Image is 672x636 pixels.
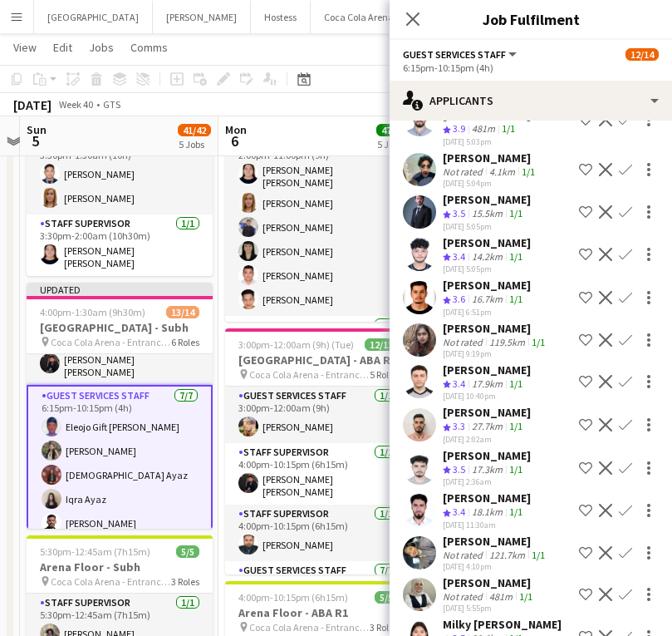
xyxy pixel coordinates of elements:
app-skills-label: 1/1 [509,505,522,518]
app-skills-label: 1/1 [509,463,522,476]
app-job-card: 3:30pm-2:00am (10h30m) (Mon)3/3Merch - Subh Coca Cola Arena - Entrance F2 RolesCashier/ Merchandi... [27,76,213,276]
app-card-role: Staff Supervisor1/13:30pm-2:00am (10h30m)[PERSON_NAME] [PERSON_NAME] [27,214,213,276]
app-skills-label: 1/1 [509,207,522,219]
span: Coca Cola Arena - Entrance F [249,621,370,634]
button: [PERSON_NAME] [153,1,251,33]
div: [DATE] 11:30am [443,520,531,530]
span: Coca Cola Arena - Entrance F [51,336,171,348]
div: Not rated [443,165,486,178]
span: 3.3 [453,420,465,432]
span: 47/47 [376,124,410,136]
h3: [GEOGRAPHIC_DATA] - ABA R1 [225,353,411,367]
app-job-card: 3:00pm-12:00am (9h) (Tue)12/12[GEOGRAPHIC_DATA] - ABA R1 Coca Cola Arena - Entrance F5 RolesGuest... [225,328,411,574]
div: 5 Jobs [179,138,210,150]
app-skills-label: 1/1 [509,250,522,263]
div: 17.9km [468,377,506,392]
span: 3.4 [453,505,465,518]
button: Hostess [251,1,311,33]
div: [DATE] 2:36am [443,476,531,487]
app-job-card: Updated4:00pm-1:30am (9h30m) (Mon)13/14[GEOGRAPHIC_DATA] - Subh Coca Cola Arena - Entrance F6 Rol... [27,283,213,529]
div: Milky [PERSON_NAME] [443,617,562,632]
div: [DATE] [13,96,52,113]
span: 12/14 [625,48,659,61]
span: Comms [130,40,168,55]
div: 16.7km [468,293,506,307]
div: 15.5km [468,207,506,221]
span: 6 Roles [171,336,199,348]
a: Comms [124,37,174,58]
span: 5/5 [375,591,398,604]
div: [DATE] 10:40pm [443,391,531,402]
app-card-role: Staff Supervisor1/15:30pm-12:45am (7h15m)[PERSON_NAME] [PERSON_NAME] [27,323,213,385]
div: [PERSON_NAME] [443,362,531,377]
div: 481m [486,590,516,603]
div: [PERSON_NAME] [443,534,548,549]
div: [DATE] 6:51pm [443,307,531,318]
span: 5 Roles [370,368,398,381]
div: [DATE] 2:02am [443,434,531,445]
app-skills-label: 1/1 [509,293,522,305]
button: Coca Cola Arena 2024 [311,1,429,33]
span: Sun [27,122,47,137]
div: [PERSON_NAME] [443,150,538,165]
div: [PERSON_NAME] [443,448,531,463]
span: 6 [223,131,247,150]
div: [DATE] 5:55pm [443,603,536,614]
div: [PERSON_NAME] [443,192,531,207]
app-skills-label: 1/1 [522,165,535,178]
div: [PERSON_NAME] [443,321,548,336]
div: 27.7km [468,420,506,434]
app-skills-label: 1/1 [532,336,545,348]
div: Not rated [443,549,486,561]
app-skills-label: 1/1 [532,549,545,561]
div: 18.1km [468,505,506,520]
span: 13/14 [166,306,199,318]
button: Guest Services Staff [403,48,519,61]
app-card-role: Staff Supervisor1/1 [225,316,411,372]
app-card-role: Staff Supervisor1/14:00pm-10:15pm (6h15m)[PERSON_NAME] [PERSON_NAME] [225,443,411,505]
h3: [GEOGRAPHIC_DATA] - Subh [27,320,213,335]
a: Edit [47,37,79,58]
span: View [13,40,37,55]
app-card-role: Guest Services Staff7/76:15pm-10:15pm (4h)Eleojo Gift [PERSON_NAME][PERSON_NAME][DEMOGRAPHIC_DATA... [27,385,213,594]
div: 17.3km [468,463,506,477]
app-card-role: Cashier/ Merchandise2/23:30pm-1:30am (10h)[PERSON_NAME][PERSON_NAME] [27,134,213,214]
span: 5 [24,131,47,150]
h3: Job Fulfilment [390,8,672,30]
div: [DATE] 5:03pm [443,136,572,147]
div: Not rated [443,336,486,348]
div: GTS [103,98,120,111]
div: Updated [27,283,213,296]
span: Edit [53,40,72,55]
div: 14.2km [468,250,506,264]
span: 41/42 [178,124,211,136]
span: 3 Roles [370,621,398,634]
div: 121.7km [486,549,528,561]
span: Coca Cola Arena - Entrance F [51,575,171,588]
div: [PERSON_NAME] [443,278,531,293]
div: [DATE] 9:19pm [443,348,548,359]
span: 3.9 [453,122,465,135]
div: 481m [468,122,498,136]
span: 3:00pm-12:00am (9h) (Tue) [238,338,354,351]
div: Applicants [390,81,672,121]
span: 3.6 [453,293,465,305]
app-job-card: 2:00pm-11:30pm (9h30m)9/9Merch - ABA R1 Coca Cola Arena - Entrance F3 RolesCashier/ Merchandise6/... [225,76,411,322]
h3: Arena Floor - ABA R1 [225,605,411,620]
span: 4:00pm-10:15pm (6h15m) [238,591,348,604]
div: Not rated [443,590,486,603]
span: 3.5 [453,463,465,476]
span: Mon [225,122,247,137]
span: Coca Cola Arena - Entrance F [249,368,370,381]
span: 12/12 [365,338,398,351]
div: 4.1km [486,165,518,178]
div: [DATE] 5:05pm [443,221,531,232]
span: 3 Roles [171,575,199,588]
app-card-role: Cashier/ Merchandise6/62:00pm-11:00pm (9h)[PERSON_NAME] [PERSON_NAME][PERSON_NAME][PERSON_NAME][P... [225,134,411,316]
div: [PERSON_NAME] [443,405,531,420]
span: 5:30pm-12:45am (7h15m) (Mon) [40,545,176,558]
span: Jobs [89,40,114,55]
div: [PERSON_NAME] [443,575,536,590]
div: [PERSON_NAME] [443,235,531,250]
